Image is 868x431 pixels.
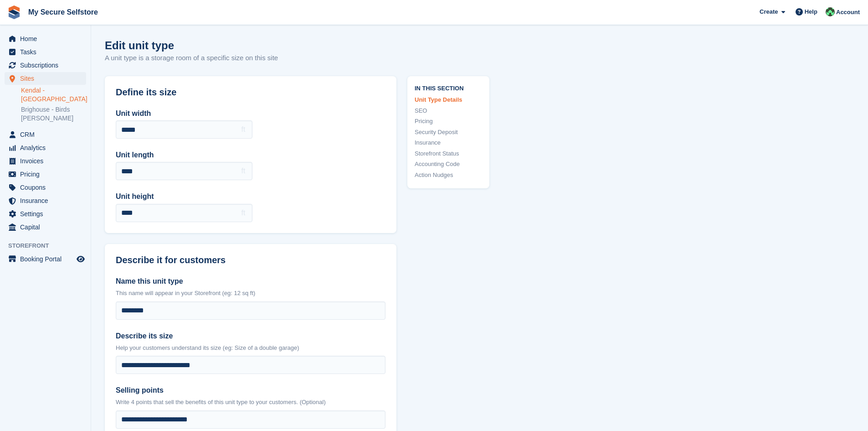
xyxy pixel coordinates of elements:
[20,208,75,220] span: Settings
[116,87,385,98] h2: Define its size
[415,171,482,180] a: Action Nudges
[116,276,385,287] label: Name this unit type
[105,53,278,63] p: A unit type is a storage room of a specific size on this site
[116,398,385,407] p: Write 4 points that sell the benefits of this unit type to your customers. (Optional)
[5,221,86,234] a: menu
[116,289,385,298] p: This name will appear in your Storefront (eg: 12 sq ft)
[415,95,482,104] a: Unit Type Details
[415,83,482,92] span: In this section
[415,160,482,169] a: Accounting Code
[116,343,385,353] p: Help your customers understand its size (eg: Size of a double garage)
[5,181,86,194] a: menu
[20,72,75,85] span: Sites
[21,105,86,123] a: Brighouse - Birds [PERSON_NAME]
[20,155,75,167] span: Invoices
[5,155,86,167] a: menu
[5,194,86,207] a: menu
[20,128,75,141] span: CRM
[116,255,385,265] h2: Describe it for customers
[826,7,835,16] img: Greg Allsopp
[5,128,86,141] a: menu
[5,141,86,154] a: menu
[415,117,482,126] a: Pricing
[5,72,86,85] a: menu
[20,141,75,154] span: Analytics
[116,191,252,202] label: Unit height
[20,181,75,194] span: Coupons
[8,241,91,250] span: Storefront
[5,59,86,72] a: menu
[20,253,75,265] span: Booking Portal
[105,39,278,52] h1: Edit unit type
[20,32,75,45] span: Home
[415,149,482,158] a: Storefront Status
[116,150,252,161] label: Unit length
[20,194,75,207] span: Insurance
[415,106,482,115] a: SEO
[116,331,385,342] label: Describe its size
[415,128,482,137] a: Security Deposit
[760,7,778,16] span: Create
[20,221,75,234] span: Capital
[116,108,252,119] label: Unit width
[7,5,21,19] img: stora-icon-8386f47178a22dfd0bd8f6a31ec36ba5ce8667c1dd55bd0f319d3a0aa187defe.svg
[20,46,75,58] span: Tasks
[25,5,102,20] a: My Secure Selfstore
[116,385,385,396] label: Selling points
[415,138,482,147] a: Insurance
[5,253,86,265] a: menu
[20,59,75,72] span: Subscriptions
[805,7,817,16] span: Help
[5,32,86,45] a: menu
[20,168,75,181] span: Pricing
[75,254,86,265] a: Preview store
[5,208,86,220] a: menu
[21,86,86,104] a: Kendal - [GEOGRAPHIC_DATA]
[5,46,86,58] a: menu
[5,168,86,181] a: menu
[836,8,860,17] span: Account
